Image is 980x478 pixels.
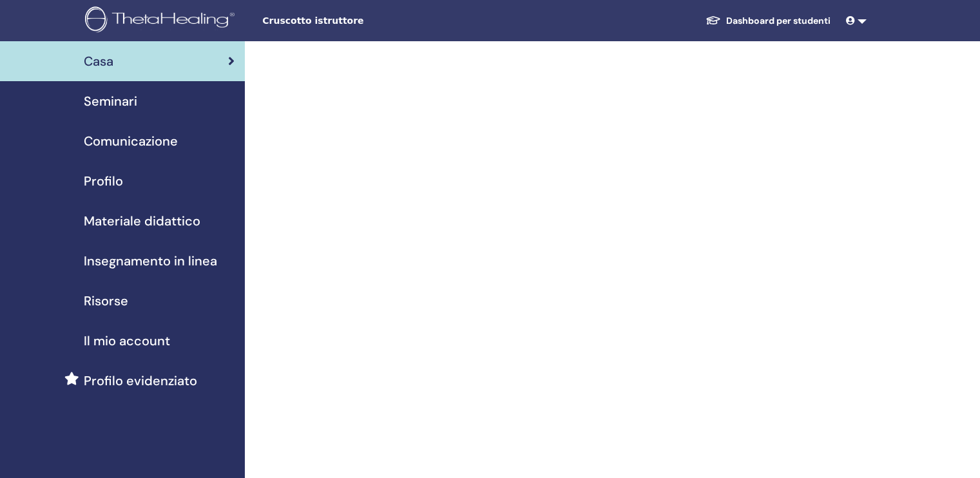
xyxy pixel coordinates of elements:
span: Seminari [84,91,137,111]
span: Il mio account [84,331,170,350]
a: Dashboard per studenti [695,9,841,33]
span: Profilo [84,171,123,191]
span: Insegnamento in linea [84,251,217,271]
span: Risorse [84,291,128,311]
span: Casa [84,52,113,71]
img: logo.png [85,6,239,35]
img: graduation-cap-white.svg [706,15,721,26]
span: Comunicazione [84,131,178,151]
span: Cruscotto istruttore [262,14,456,28]
span: Profilo evidenziato [84,371,197,390]
span: Materiale didattico [84,211,200,231]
